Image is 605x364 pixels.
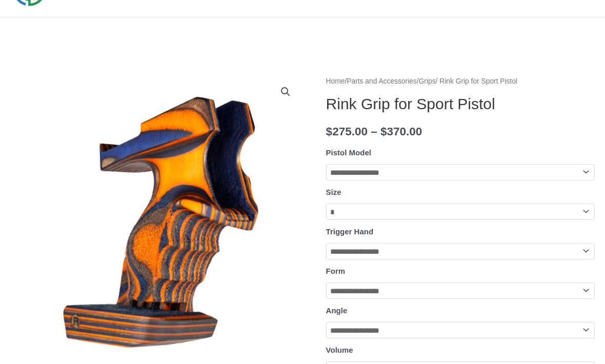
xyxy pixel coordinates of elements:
[347,77,417,85] a: Parts and Accessories
[326,125,368,138] bdi: 275.00
[326,125,333,138] span: $
[326,95,595,113] h1: Rink Grip for Sport Pistol
[326,188,341,196] label: Size
[276,83,295,101] a: View full-screen image gallery
[326,77,345,85] a: Home
[326,75,595,88] nav: Breadcrumb
[326,148,371,157] label: Pistol Model
[326,346,353,354] label: Volume
[326,306,348,315] label: Angle
[371,125,377,138] span: –
[380,125,422,138] bdi: 370.00
[380,125,387,138] span: $
[419,77,436,85] a: Grips
[326,267,346,275] label: Form
[326,227,374,236] label: Trigger Hand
